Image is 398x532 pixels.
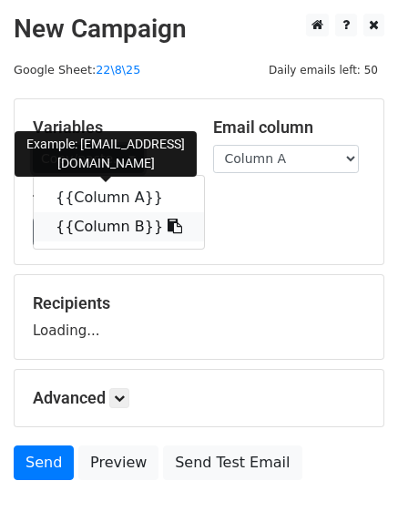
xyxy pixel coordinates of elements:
[262,60,384,80] span: Daily emails left: 50
[33,293,365,313] h5: Recipients
[14,14,384,45] h2: New Campaign
[33,388,365,408] h5: Advanced
[78,445,158,480] a: Preview
[33,293,365,341] div: Loading...
[163,445,301,480] a: Send Test Email
[34,183,204,212] a: {{Column A}}
[213,118,366,138] h5: Email column
[14,63,140,77] small: Google Sheet:
[14,445,74,480] a: Send
[15,131,197,177] div: Example: [EMAIL_ADDRESS][DOMAIN_NAME]
[96,63,140,77] a: 22\8\25
[33,118,186,138] h5: Variables
[34,212,204,241] a: {{Column B}}
[262,63,384,77] a: Daily emails left: 50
